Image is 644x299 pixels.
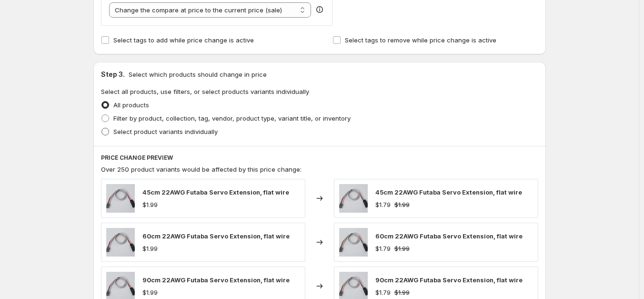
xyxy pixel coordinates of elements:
span: Over 250 product variants would be affected by this price change: [101,165,302,173]
strike: $1.99 [394,200,410,209]
strike: $1.99 [394,288,410,297]
div: $1.79 [375,244,391,253]
span: Select all products, use filters, or select products variants individually [101,88,309,95]
img: fuse-battery-45cm-22awg-futaba-servo-extension-flat-wire-28636080209997_80x.jpg [106,184,135,213]
img: fuse-battery-60cm-22awg-futaba-servo-extension-flat-wire-28205732888653_80x.jpg [106,228,135,257]
div: $1.99 [142,200,158,209]
span: Select tags to add while price change is active [113,36,254,44]
span: 60cm 22AWG Futaba Servo Extension, flat wire [375,232,523,240]
div: help [315,5,324,14]
span: 90cm 22AWG Futaba Servo Extension, flat wire [142,276,290,284]
div: $1.99 [142,288,158,297]
div: $1.99 [142,244,158,253]
img: fuse-battery-45cm-22awg-futaba-servo-extension-flat-wire-28636080209997_80x.jpg [339,184,368,213]
h2: Step 3. [101,70,125,79]
span: 45cm 22AWG Futaba Servo Extension, flat wire [375,188,522,196]
span: 60cm 22AWG Futaba Servo Extension, flat wire [142,232,290,240]
div: $1.79 [375,200,391,209]
span: Select tags to remove while price change is active [345,36,496,44]
span: 90cm 22AWG Futaba Servo Extension, flat wire [375,276,523,284]
span: All products [113,101,149,109]
span: Filter by product, collection, tag, vendor, product type, variant title, or inventory [113,114,351,122]
span: 45cm 22AWG Futaba Servo Extension, flat wire [142,188,289,196]
strike: $1.99 [394,244,410,253]
span: Select product variants individually [113,128,218,135]
img: fuse-battery-60cm-22awg-futaba-servo-extension-flat-wire-28205732888653_80x.jpg [339,228,368,257]
div: $1.79 [375,288,391,297]
h6: PRICE CHANGE PREVIEW [101,154,538,162]
p: Select which products should change in price [129,70,267,79]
